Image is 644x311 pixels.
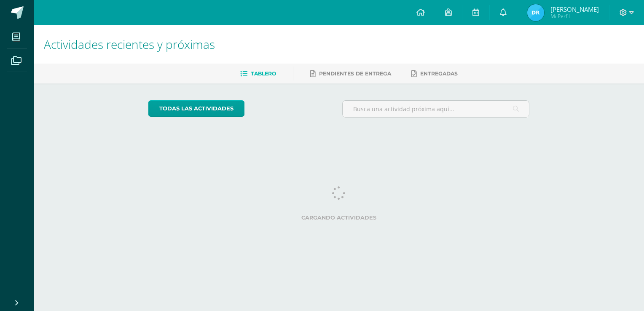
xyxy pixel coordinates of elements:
[251,70,276,77] span: Tablero
[319,70,391,77] span: Pendientes de entrega
[148,100,244,117] a: todas las Actividades
[550,13,599,20] span: Mi Perfil
[148,214,530,221] label: Cargando actividades
[411,67,458,80] a: Entregadas
[550,5,599,13] span: [PERSON_NAME]
[420,70,458,77] span: Entregadas
[240,67,276,80] a: Tablero
[310,67,391,80] a: Pendientes de entrega
[44,36,215,52] span: Actividades recientes y próximas
[343,101,529,117] input: Busca una actividad próxima aquí...
[527,4,544,21] img: cdec160f2c50c3310a63869b1866c3b4.png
